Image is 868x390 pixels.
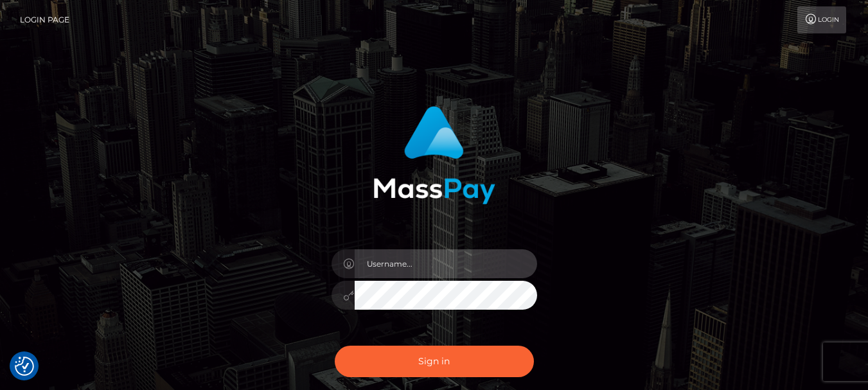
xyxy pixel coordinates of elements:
[797,6,846,33] a: Login
[335,346,534,377] button: Sign in
[15,357,34,376] img: Revisit consent button
[15,357,34,376] button: Consent Preferences
[373,106,495,204] img: MassPay Login
[20,6,69,33] a: Login Page
[355,249,537,278] input: Username...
